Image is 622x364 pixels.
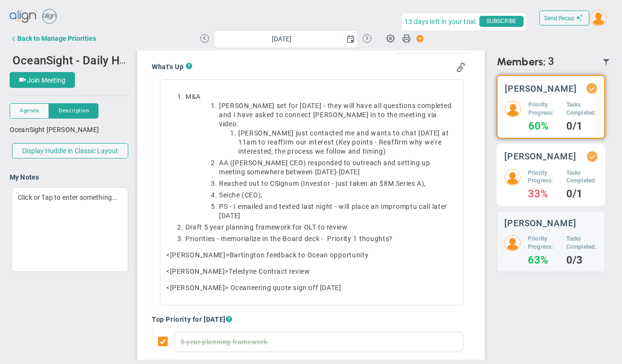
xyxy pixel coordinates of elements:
button: Display Huddle in Classic Layout [12,143,128,158]
img: 206891.Person.photo [504,235,521,251]
span: <[PERSON_NAME]> Oceaneering quote sign off [DATE] [166,284,341,291]
h5: Tasks Completed: [566,101,597,117]
span: select [130,52,144,68]
h4: 33% [528,190,559,198]
h3: [PERSON_NAME] [504,152,576,161]
img: 204746.Person.photo [505,101,521,117]
img: align-logo.svg [10,7,37,26]
span: Description [59,107,89,115]
span: 3 [548,55,554,68]
span: Priorities - memorialize in the Board deck - Priority 1 thoughts? [185,235,393,243]
h4: 0/3 [566,256,598,265]
h4: What's Up [152,62,186,71]
img: 204746.Person.photo [590,10,607,26]
h3: [PERSON_NAME] [505,84,577,93]
div: Click or Tap to enter something... [12,187,128,272]
button: Agenda [10,103,49,119]
h4: 0/1 [566,122,597,131]
span: OceanSight [PERSON_NAME] [10,126,99,133]
span: <[PERSON_NAME]> [166,267,229,275]
span: Bartington feedback to Ocean opportunity [230,251,369,259]
span: Seiche (CEO), [219,191,263,199]
h4: 0/1 [566,190,598,198]
span: Huddle Settings [381,29,400,47]
span: Members: [497,55,546,68]
div: 5 year planning framework [174,332,463,352]
button: Join Meeting [10,72,75,88]
span: Reached out to CSignum (Investor - just taken an $8M Series A), [219,180,426,187]
p: Teledyne Contract review [166,267,457,276]
span: [PERSON_NAME] set for [DATE] - they will have all questions completed and I have asked to connect... [219,102,451,128]
span: Send Recap [544,15,574,22]
span: [PERSON_NAME] just contacted me and wants to chat [DATE] at 11am to reaffirm our interest (Key po... [238,129,449,155]
li: AA ([PERSON_NAME] CEO) responded to outreach and setting up meeting somewhere between [DATE]-[DATE] [219,158,457,177]
h5: Tasks Completed: [566,235,598,251]
h5: Priority Progress: [528,101,559,117]
button: Back to Manage Priorities [10,29,96,48]
span: Join Meeting [27,76,65,84]
button: Send Recap [539,11,589,25]
h5: Priority Progress: [528,235,559,251]
span: SUBSCRIBE [479,16,524,27]
span: Print Huddle [402,34,411,47]
span: M&A [185,93,201,100]
h5: Priority Progress: [528,169,559,185]
div: Updated Status [589,153,596,160]
span: OceanSight - Daily Huddle [12,52,149,67]
span: 13 days left in your trial. [404,16,477,28]
span: PS - I emailed and texted last night - will place an impromptu call later [DATE] [219,203,447,219]
span: Agenda [20,107,39,115]
button: Description [49,103,98,119]
span: Action Button [412,32,424,45]
div: Updated Status [588,85,595,92]
h5: Tasks Completed: [566,169,598,185]
h4: My Notes [10,173,130,182]
span: select [344,31,357,48]
h3: [PERSON_NAME] [504,218,576,228]
span: <[PERSON_NAME]> [166,251,230,259]
img: 204747.Person.photo [504,169,521,185]
li: Draft 5 year planning framework for OLT to review [185,223,457,232]
span: Filter Updated Members [602,58,610,66]
div: Back to Manage Priorities [17,35,96,42]
h4: 63% [528,256,559,265]
h4: 60% [528,122,559,131]
h4: Top Priority for [DATE] [152,315,465,324]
